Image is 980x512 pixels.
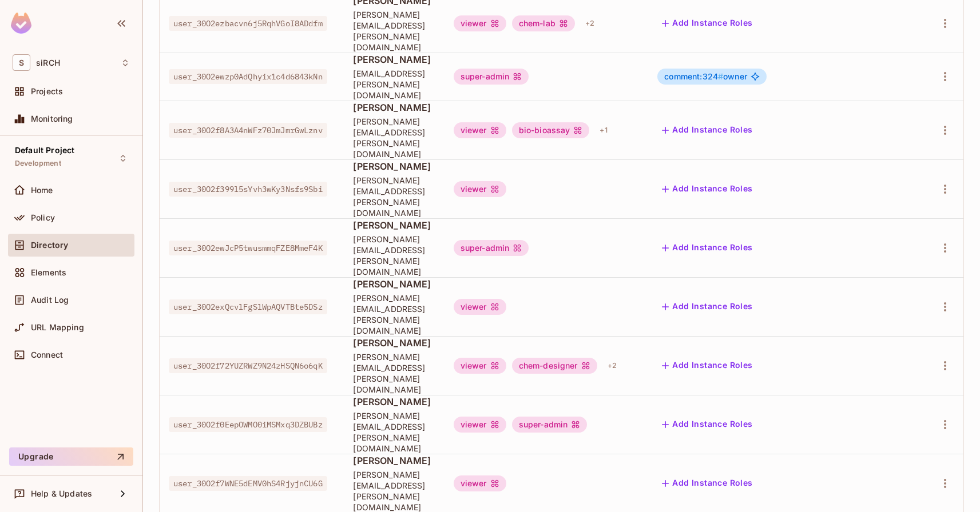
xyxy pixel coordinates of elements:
div: viewer [454,417,506,433]
span: user_30O2ewJcP5twusmmqFZE8MmeF4K [169,241,327,255]
span: [PERSON_NAME] [353,101,435,114]
span: [EMAIL_ADDRESS][PERSON_NAME][DOMAIN_NAME] [353,68,435,101]
span: S [13,54,30,71]
span: # [718,71,723,81]
span: Monitoring [31,114,73,123]
span: [PERSON_NAME] [353,160,435,173]
span: Workspace: siRCH [36,58,60,67]
span: [PERSON_NAME] [353,53,435,66]
span: [PERSON_NAME][EMAIL_ADDRESS][PERSON_NAME][DOMAIN_NAME] [353,116,435,159]
div: chem-designer [512,358,597,374]
button: Add Instance Roles [657,121,757,139]
span: user_30O2f399l5sYvh3wKy3Nsfs9Sbi [169,182,327,197]
span: Help & Updates [31,489,92,498]
span: user_30O2f0EepOWMO0iMSMxq3DZBUBz [169,417,327,432]
div: super-admin [454,69,529,85]
div: super-admin [454,240,529,256]
span: comment:324 [664,71,723,81]
span: [PERSON_NAME] [353,454,435,467]
span: [PERSON_NAME] [353,219,435,231]
div: + 1 [595,121,612,139]
span: user_30O2ewzp0AdQhyix1c4d6843kNn [169,69,327,84]
span: Default Project [15,146,74,155]
div: viewer [454,299,506,315]
div: + 2 [603,357,621,375]
span: owner [664,72,747,81]
button: Upgrade [9,447,133,466]
div: viewer [454,15,506,31]
span: user_30O2ezbacvn6j5RqhVGoI8ADdfm [169,16,327,31]
button: Add Instance Roles [657,298,757,316]
span: Policy [31,213,55,222]
button: Add Instance Roles [657,474,757,493]
div: viewer [454,475,506,491]
div: viewer [454,358,506,374]
span: URL Mapping [31,323,84,332]
span: [PERSON_NAME] [353,337,435,349]
div: + 2 [581,14,599,33]
button: Add Instance Roles [657,415,757,434]
span: [PERSON_NAME][EMAIL_ADDRESS][PERSON_NAME][DOMAIN_NAME] [353,175,435,218]
span: [PERSON_NAME][EMAIL_ADDRESS][PERSON_NAME][DOMAIN_NAME] [353,293,435,336]
div: viewer [454,122,506,138]
span: Development [15,159,61,168]
button: Add Instance Roles [657,239,757,257]
div: bio-bioassay [512,122,590,138]
span: user_30O2f8A3A4nWFz70JmJmrGwLznv [169,123,327,138]
button: Add Instance Roles [657,180,757,198]
button: Add Instance Roles [657,14,757,33]
span: user_30O2f7WNE5dEMV0hS4RjyjnCU6G [169,476,327,491]
span: [PERSON_NAME] [353,278,435,290]
span: Projects [31,87,63,96]
button: Add Instance Roles [657,357,757,375]
span: Elements [31,268,66,277]
span: user_30O2exQcvlFgSlWpAQVTBte5DSz [169,299,327,314]
div: viewer [454,181,506,197]
span: [PERSON_NAME] [353,395,435,408]
div: super-admin [512,417,588,433]
span: [PERSON_NAME][EMAIL_ADDRESS][PERSON_NAME][DOMAIN_NAME] [353,410,435,454]
div: chem-lab [512,15,575,31]
span: Connect [31,350,63,359]
span: [PERSON_NAME][EMAIL_ADDRESS][PERSON_NAME][DOMAIN_NAME] [353,9,435,53]
span: user_30O2f72YUZRWZ9N24zHSQN6o6qK [169,358,327,373]
span: [PERSON_NAME][EMAIL_ADDRESS][PERSON_NAME][DOMAIN_NAME] [353,234,435,277]
span: Audit Log [31,295,69,305]
span: [PERSON_NAME][EMAIL_ADDRESS][PERSON_NAME][DOMAIN_NAME] [353,351,435,395]
span: Directory [31,241,68,250]
img: SReyMgAAAABJRU5ErkJggg== [11,13,31,34]
span: Home [31,186,53,195]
